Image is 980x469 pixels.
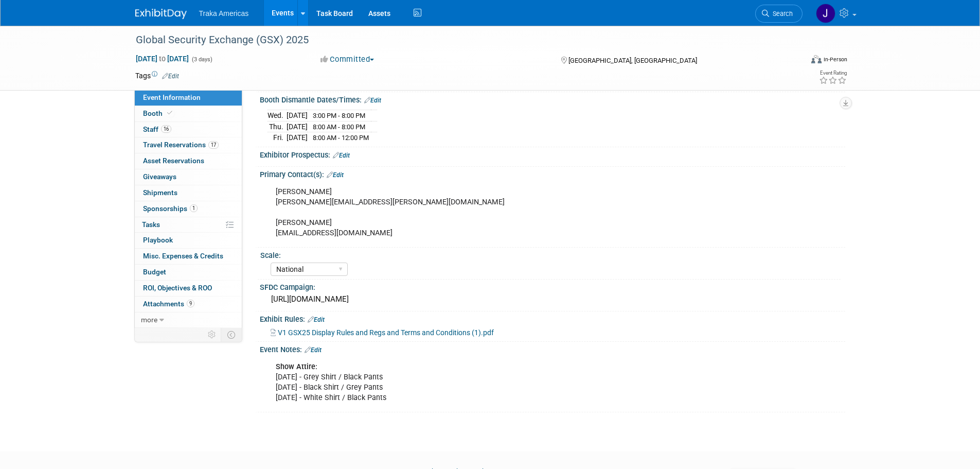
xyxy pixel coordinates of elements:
div: Exhibit Rules: [260,311,845,325]
td: [DATE] [287,132,308,143]
div: Scale: [260,248,841,260]
span: Shipments [143,188,177,197]
a: Edit [308,316,325,323]
a: Edit [333,152,350,159]
a: Edit [327,171,344,179]
div: Event Format [742,54,848,69]
img: Jamie Saenz [816,4,835,23]
div: [URL][DOMAIN_NAME] [268,291,838,307]
span: 3:00 PM - 8:00 PM [313,112,365,119]
a: Booth [135,106,242,121]
span: Giveaways [143,172,176,181]
span: Traka Americas [199,9,249,18]
a: Travel Reservations17 [135,137,242,153]
div: Primary Contact(s): [260,167,845,180]
td: Fri. [268,132,287,143]
div: Event Rating [819,71,847,76]
span: Staff [143,125,171,133]
a: Event Information [135,90,242,106]
span: Search [769,10,793,18]
td: Personalize Event Tab Strip [203,328,221,341]
span: Booth [143,109,174,117]
span: ROI, Objectives & ROO [143,284,212,292]
span: Playbook [143,236,173,244]
a: Budget [135,265,242,280]
span: 17 [208,141,219,149]
a: Tasks [135,217,242,233]
a: Playbook [135,233,242,248]
span: (3 days) [191,56,212,63]
span: 8:00 AM - 12:00 PM [313,134,369,142]
span: Misc. Expenses & Credits [143,252,223,260]
a: Edit [364,97,381,104]
span: Attachments [143,300,194,308]
a: Shipments [135,185,242,201]
div: Booth Dismantle Dates/Times: [260,92,845,106]
i: Booth reservation complete [167,110,172,116]
a: V1 GSX25 Display Rules and Regs and Terms and Conditions (1).pdf [271,328,494,337]
b: Show Attire: [276,362,317,371]
a: more [135,312,242,328]
span: 16 [161,125,171,133]
span: [GEOGRAPHIC_DATA], [GEOGRAPHIC_DATA] [568,57,697,64]
span: more [141,316,157,324]
a: Edit [162,73,179,80]
span: 9 [187,300,194,307]
a: Staff16 [135,122,242,137]
a: Giveaways [135,169,242,185]
a: Search [755,5,803,23]
span: Travel Reservations [143,141,219,149]
td: [DATE] [287,110,308,121]
span: Event Information [143,93,201,101]
div: [PERSON_NAME] [PERSON_NAME][EMAIL_ADDRESS][PERSON_NAME][DOMAIN_NAME] [PERSON_NAME] [EMAIL_ADDRESS... [269,182,732,244]
a: Misc. Expenses & Credits [135,249,242,264]
a: Sponsorships1 [135,201,242,217]
a: Asset Reservations [135,153,242,169]
td: Toggle Event Tabs [221,328,242,341]
div: Exhibitor Prospectus: [260,147,845,161]
span: 8:00 AM - 8:00 PM [313,123,365,131]
span: Asset Reservations [143,157,204,165]
td: [DATE] [287,121,308,132]
span: 1 [190,204,198,212]
div: SFDC Campaign: [260,280,845,292]
div: Event Notes: [260,342,845,355]
img: ExhibitDay [135,9,187,19]
a: ROI, Objectives & ROO [135,281,242,296]
div: [DATE] - Grey Shirt / Black Pants [DATE] - Black Shirt / Grey Pants [DATE] - White Shirt / Black ... [269,357,732,408]
td: Wed. [268,110,287,121]
div: Global Security Exchange (GSX) 2025 [132,31,787,49]
span: V1 GSX25 Display Rules and Regs and Terms and Conditions (1).pdf [278,328,494,337]
a: Attachments9 [135,297,242,312]
span: Sponsorships [143,204,198,213]
span: [DATE] [DATE] [135,54,189,63]
td: Thu. [268,121,287,132]
td: Tags [135,71,179,81]
button: Committed [317,54,378,65]
span: Tasks [142,220,160,229]
div: In-Person [823,56,847,63]
a: Edit [305,346,322,354]
span: Budget [143,268,166,276]
img: Format-Inperson.png [811,55,822,63]
span: to [157,55,167,63]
